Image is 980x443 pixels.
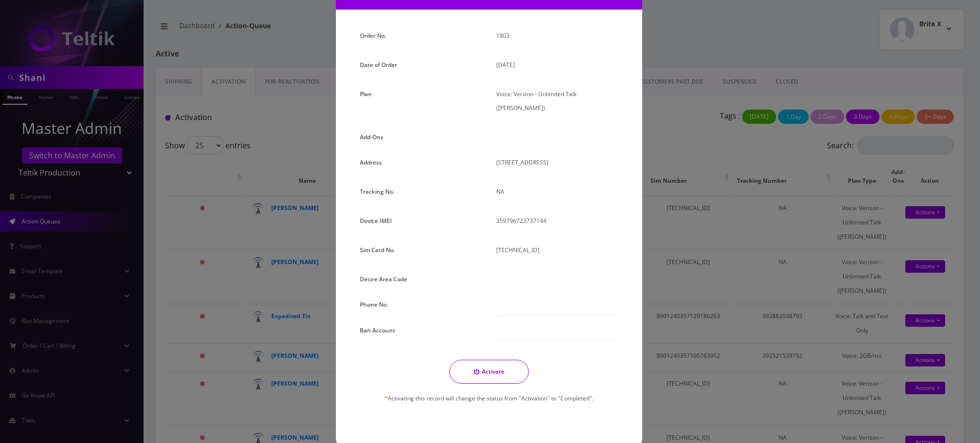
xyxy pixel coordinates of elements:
p: 1803 [496,29,618,43]
button: Activate [449,360,529,384]
p: [DATE] [496,58,618,72]
label: Plan [360,87,372,101]
p: Voice: Verizon - Unlimited Talk ([PERSON_NAME]) [496,87,618,115]
label: Ban Account [360,323,395,337]
label: Address [360,155,382,169]
p: NA [496,185,618,199]
label: Device IMEI [360,214,392,228]
p: 359796723737144 [496,214,618,228]
p: [TECHNICAL_ID] [496,243,618,257]
label: Order No. [360,29,386,43]
label: Sim Card No. [360,243,395,257]
p: [STREET_ADDRESS] [496,155,618,169]
label: Tracking No. [360,185,394,199]
label: Desire Area Code [360,272,407,286]
p: Activating this record will change the status from "Activation" to "Completed". [360,391,618,405]
label: Phone No. [360,298,388,311]
label: Date of Order [360,58,397,72]
label: Add-Ons [360,130,383,144]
